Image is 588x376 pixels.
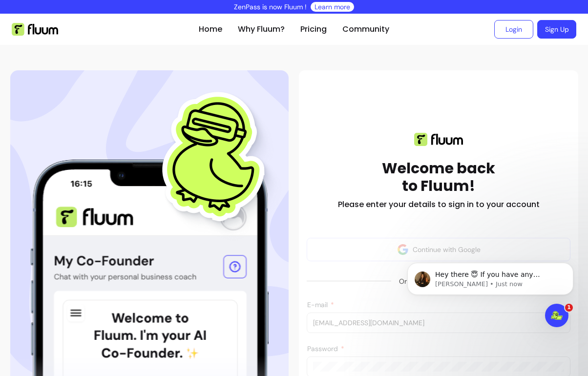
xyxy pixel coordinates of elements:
span: Or enter your credentials [391,272,486,290]
h2: Please enter your details to sign in to your account [338,199,540,210]
p: ZenPass is now Fluum ! [234,2,307,12]
iframe: Intercom live chat [545,304,568,327]
span: E-mail [307,300,330,309]
span: 1 [565,304,573,312]
span: Password [307,344,340,353]
a: Home [199,23,222,35]
a: Learn more [315,2,350,12]
a: Login [494,20,533,39]
img: Fluum Logo [12,23,58,36]
a: Sign Up [537,20,576,39]
h1: Welcome back to Fluum! [382,160,495,195]
img: Fluum logo [414,133,463,146]
a: Pricing [300,23,327,35]
a: Community [342,23,389,35]
iframe: Intercom notifications message [393,242,588,350]
a: Why Fluum? [238,23,285,35]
